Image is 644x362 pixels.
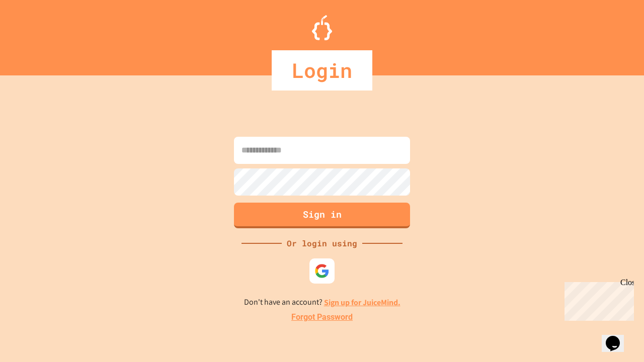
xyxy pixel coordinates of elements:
a: Sign up for JuiceMind. [324,297,400,308]
iframe: chat widget [602,322,634,352]
div: Or login using [282,237,362,249]
img: Logo.svg [312,15,332,40]
img: google-icon.svg [314,263,330,279]
p: Don't have an account? [244,296,400,309]
a: Forgot Password [291,311,353,323]
div: Chat with us now!Close [4,4,69,64]
iframe: chat widget [560,278,634,321]
button: Sign in [234,203,410,228]
div: Login [272,50,372,90]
